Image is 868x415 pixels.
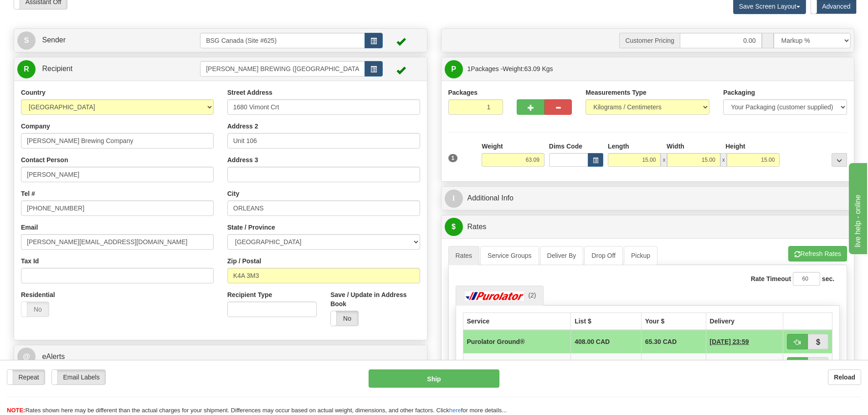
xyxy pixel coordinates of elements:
a: P 1Packages -Weight:63.09 Kgs [445,60,851,78]
button: Reload [828,369,861,385]
input: Enter a location [227,99,420,115]
label: Street Address [227,88,272,97]
span: P [445,60,463,78]
a: Pickup [624,246,657,265]
a: @ eAlerts [17,348,424,366]
label: Contact Person [21,155,68,164]
a: IAdditional Info [445,189,851,208]
td: 65.78 CAD [641,353,706,376]
label: sec. [822,274,834,283]
label: Rate Timeout [751,274,791,283]
span: (2) [528,292,536,299]
span: Kgs [542,65,553,72]
a: Service Groups [480,246,539,265]
div: ... [832,153,847,167]
th: Your $ [641,313,706,330]
label: State / Province [227,223,275,232]
label: Packages [448,88,478,97]
span: Recipient [42,65,72,72]
label: Email [21,223,38,232]
td: 65.30 CAD [641,330,706,354]
th: Service [463,313,571,330]
span: $ [445,218,463,236]
img: Purolator [463,292,527,301]
label: City [227,189,239,198]
a: R Recipient [17,60,180,78]
label: Residential [21,290,55,299]
span: x [720,153,727,167]
b: Reload [834,374,855,381]
span: Weight: [503,65,553,72]
span: I [445,190,463,208]
a: S Sender [17,31,200,50]
label: No [331,311,358,326]
label: Address 3 [227,155,258,164]
label: Repeat [7,370,45,384]
span: S [17,31,36,50]
label: Zip / Postal [227,256,262,266]
span: @ [17,348,36,366]
a: Deliver By [540,246,584,265]
span: 1 Day [710,337,749,346]
button: Refresh Rates [788,246,847,261]
td: Purolator Express® [463,353,571,376]
td: 408.00 CAD [571,330,642,354]
input: Sender Id [200,33,365,48]
a: Drop Off [584,246,623,265]
label: Weight [482,142,503,151]
label: Height [725,142,745,151]
label: Width [667,142,684,151]
td: 416.51 CAD [571,353,642,376]
span: Sender [42,36,66,44]
label: Address 2 [227,122,258,131]
span: Packages - [467,60,553,78]
label: Measurements Type [586,88,647,97]
a: $Rates [445,218,851,236]
iframe: chat widget [847,161,867,254]
button: Ship [369,369,499,388]
label: Company [21,122,50,131]
input: Recipient Id [200,61,365,77]
span: x [661,153,667,167]
label: Save / Update in Address Book [330,290,420,308]
label: Length [608,142,629,151]
label: Tel # [21,189,35,198]
span: eAlerts [42,353,65,360]
th: List $ [571,313,642,330]
div: live help - online [7,5,84,16]
label: Email Labels [52,370,105,384]
label: Country [21,88,46,97]
td: Purolator Ground® [463,330,571,354]
label: Packaging [723,88,755,97]
span: 1 [467,65,471,72]
span: Customer Pricing [619,33,679,48]
label: No [21,302,49,317]
th: Delivery [706,313,783,330]
span: 63.09 [524,65,540,72]
label: Recipient Type [227,290,272,299]
a: Rates [448,246,480,265]
span: 1 [448,154,458,162]
span: NOTE: [7,407,25,414]
span: R [17,60,36,78]
label: Dims Code [549,142,582,151]
a: here [449,407,461,414]
label: Tax Id [21,256,39,266]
